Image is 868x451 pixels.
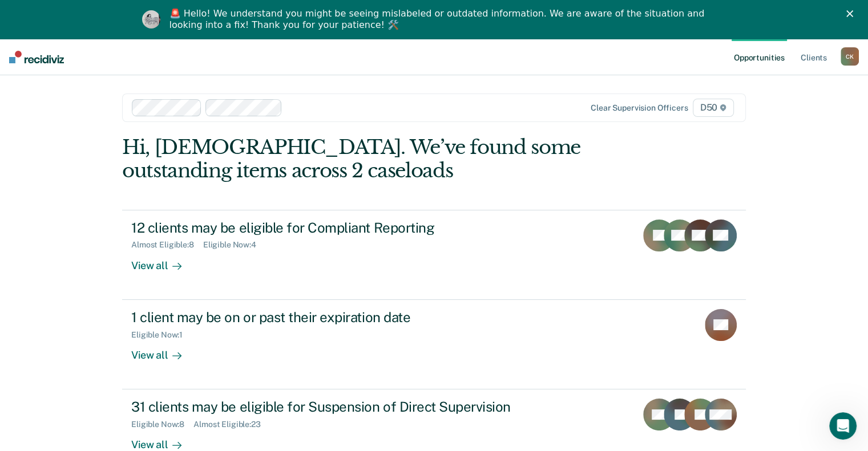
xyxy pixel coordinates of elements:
div: Almost Eligible : 23 [193,420,270,429]
a: Clients [798,39,829,75]
div: Clear supervision officers [591,103,688,113]
div: Almost Eligible : 8 [131,240,203,250]
div: Eligible Now : 8 [131,420,193,429]
iframe: Intercom live chat [829,412,857,440]
a: Opportunities [732,39,787,75]
div: 1 client may be on or past their expiration date [131,309,532,326]
button: CK [841,47,859,66]
div: Hi, [DEMOGRAPHIC_DATA]. We’ve found some outstanding items across 2 caseloads [122,136,621,182]
div: View all [131,339,195,361]
div: 🚨 Hello! We understand you might be seeing mislabeled or outdated information. We are aware of th... [169,8,708,31]
div: View all [131,250,195,272]
img: Profile image for Kim [142,10,160,29]
div: C K [841,47,859,66]
a: 1 client may be on or past their expiration dateEligible Now:1View all [122,300,746,389]
div: 12 clients may be eligible for Compliant Reporting [131,220,532,236]
img: Recidiviz [9,51,64,63]
div: Eligible Now : 4 [203,240,265,250]
span: D50 [693,99,734,117]
div: 31 clients may be eligible for Suspension of Direct Supervision [131,399,532,415]
div: Close [846,10,858,17]
a: 12 clients may be eligible for Compliant ReportingAlmost Eligible:8Eligible Now:4View all [122,210,746,300]
div: Eligible Now : 1 [131,330,192,340]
